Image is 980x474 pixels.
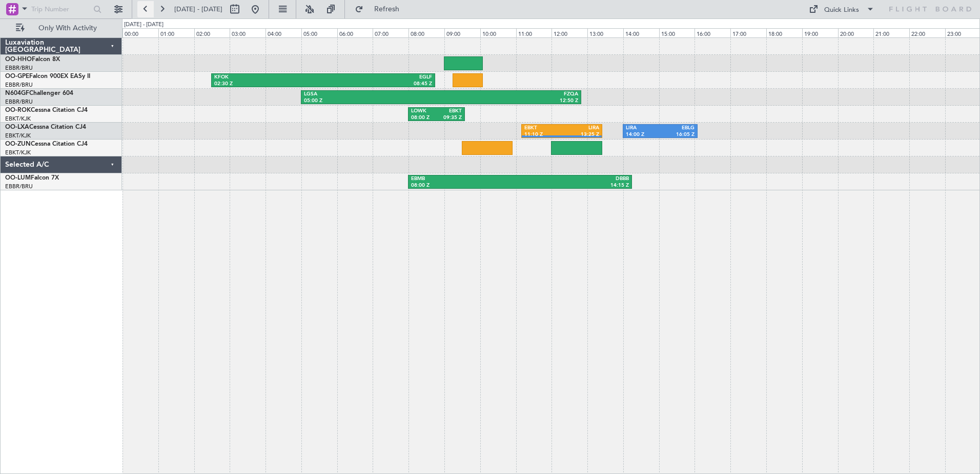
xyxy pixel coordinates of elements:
div: 16:05 Z [660,131,695,139]
div: 11:00 [516,28,552,37]
span: [DATE] - [DATE] [174,5,222,14]
div: EBMB [411,175,520,183]
span: OO-LXA [5,124,29,130]
span: Refresh [365,6,409,13]
a: N604GFChallenger 604 [5,90,73,96]
div: 15:00 [659,28,695,37]
div: 02:30 Z [214,81,323,88]
div: LGSA [304,91,441,98]
div: 04:00 [266,28,301,37]
div: 19:00 [802,28,838,37]
div: LOWK [411,108,436,115]
div: FZQA [441,91,578,98]
div: 06:00 [337,28,373,37]
div: 08:00 [409,28,444,37]
div: 12:50 Z [441,97,578,105]
div: Quick Links [824,5,859,15]
span: Only With Activity [27,25,108,32]
div: 13:25 Z [562,131,599,139]
div: 14:00 [623,28,659,37]
a: EBBR/BRU [5,183,33,190]
div: 14:00 Z [626,131,660,139]
div: 02:00 [194,28,230,37]
div: 20:00 [838,28,874,37]
div: 09:00 [444,28,480,37]
div: 11:10 Z [524,131,562,139]
div: [DATE] - [DATE] [124,21,164,29]
a: EBBR/BRU [5,98,33,106]
div: 00:00 [122,28,158,37]
div: 08:00 Z [411,114,436,122]
a: EBKT/KJK [5,149,31,156]
a: EBBR/BRU [5,64,33,72]
a: OO-ZUNCessna Citation CJ4 [5,141,88,147]
span: OO-ZUN [5,141,31,147]
div: 08:45 Z [323,81,432,88]
div: KFOK [214,74,323,81]
div: 13:00 [587,28,623,37]
div: 10:00 [480,28,516,37]
a: OO-LUMFalcon 7X [5,175,59,181]
div: 22:00 [909,28,945,37]
div: 21:00 [873,28,909,37]
span: OO-HHO [5,56,32,63]
a: OO-ROKCessna Citation CJ4 [5,107,88,113]
a: EBKT/KJK [5,115,31,123]
div: 12:00 [552,28,587,37]
a: EBBR/BRU [5,81,33,89]
a: EBKT/KJK [5,132,31,140]
div: 05:00 Z [304,97,441,105]
div: LIRA [562,125,599,132]
div: EBKT [437,108,462,115]
div: DBBB [520,175,629,183]
div: 03:00 [230,28,266,37]
a: OO-LXACessna Citation CJ4 [5,124,86,130]
div: EBLG [660,125,695,132]
div: 07:00 [373,28,409,37]
div: LIRA [626,125,660,132]
button: Quick Links [804,1,880,17]
div: EGLF [323,74,432,81]
div: 05:00 [301,28,337,37]
button: Refresh [350,1,412,17]
div: 08:00 Z [411,182,520,189]
input: Trip Number [31,2,90,17]
a: OO-GPEFalcon 900EX EASy II [5,73,90,80]
div: 09:35 Z [437,114,462,122]
span: OO-LUM [5,175,31,181]
span: OO-GPE [5,73,29,80]
div: 01:00 [158,28,194,37]
button: Only With Activity [11,20,111,36]
span: OO-ROK [5,107,31,113]
a: OO-HHOFalcon 8X [5,56,60,63]
div: 16:00 [695,28,730,37]
div: EBKT [524,125,562,132]
div: 14:15 Z [520,182,629,189]
div: 17:00 [730,28,766,37]
div: 18:00 [766,28,802,37]
span: N604GF [5,90,29,96]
